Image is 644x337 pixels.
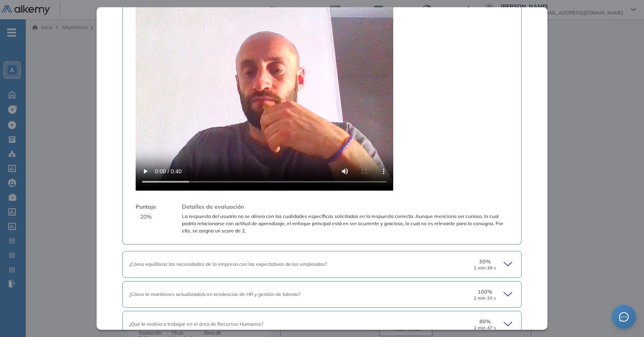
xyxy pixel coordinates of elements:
span: 50 % [479,258,491,265]
span: message [619,312,629,322]
small: 2 min 20 s [474,296,496,301]
span: 20 % [140,213,152,221]
span: ¿Cómo equilibras las necesidades de la empresa con las expectativas de los empleados? [129,261,327,267]
span: 80 % [479,318,491,325]
span: ¿Qué te motiva a trabajar en el área de Recursos Humanos? [129,321,263,327]
small: 1 min 39 s [474,265,496,271]
small: 1 min 47 s [474,325,496,331]
span: ¿Cómo te mantienes actualizado/a en tendencias de HR y gestión de talento? [129,291,300,297]
span: La respuesta del usuario no se alinea con las cualidades específicas solicitadas en la respuesta ... [182,213,508,234]
span: 100 % [478,288,492,296]
span: Detalles de evaluación [182,203,244,211]
span: Puntaje [136,203,156,211]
